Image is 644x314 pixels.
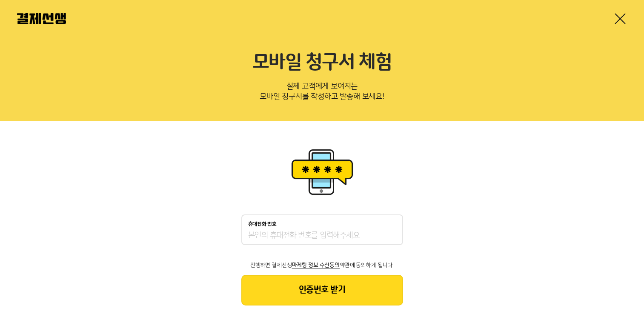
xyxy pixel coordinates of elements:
p: 실제 고객에게 보여지는 모바일 청구서를 작성하고 발송해 보세요! [17,79,627,107]
p: 진행하면 결제선생 약관에 동의하게 됩니다. [241,262,403,268]
button: 인증번호 받기 [241,275,403,305]
p: 휴대전화 번호 [248,221,277,227]
img: 휴대폰인증 이미지 [288,146,356,197]
input: 휴대전화 번호 [248,231,396,241]
img: 결제선생 [17,13,66,24]
span: 마케팅 정보 수신동의 [292,262,340,268]
h2: 모바일 청구서 체험 [17,51,627,74]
